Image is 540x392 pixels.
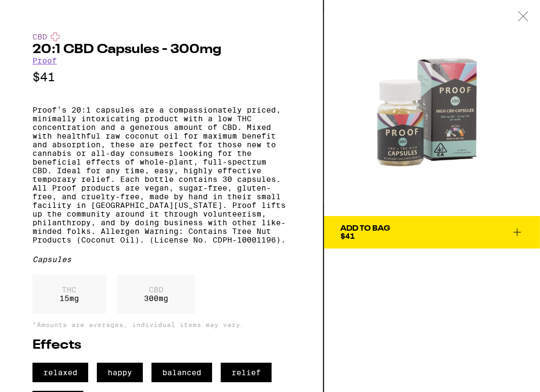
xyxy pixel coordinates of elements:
[117,275,195,313] div: 300 mg
[60,285,79,294] p: THC
[32,56,57,65] a: Proof
[32,321,291,328] p: *Amounts are averages, individual items may vary.
[340,232,355,240] span: $41
[340,225,390,232] div: Add To Bag
[32,43,291,56] h2: 20:1 CBD Capsules - 300mg
[32,32,291,41] div: CBD
[32,363,88,382] span: relaxed
[144,285,168,294] p: CBD
[97,363,143,382] span: happy
[32,339,291,352] h2: Effects
[152,363,212,382] span: balanced
[221,363,272,382] span: relief
[324,216,540,249] button: Add To Bag$41
[32,275,106,313] div: 15 mg
[32,255,291,264] div: Capsules
[32,70,291,84] p: $41
[32,106,291,244] p: Proof’s 20:1 capsules are a compassionately priced, minimally intoxicating product with a low THC...
[51,32,60,41] img: cbdColor.svg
